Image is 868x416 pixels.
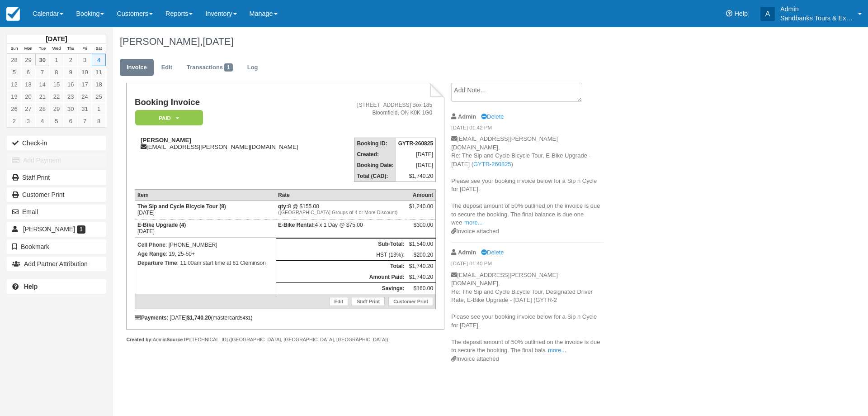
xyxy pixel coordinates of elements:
a: 6 [21,66,35,78]
th: Item [135,190,276,201]
strong: Admin [458,249,476,256]
th: Created: [354,149,396,160]
a: 2 [64,54,78,66]
strong: GYTR-260825 [398,140,433,147]
strong: Cell Phone [137,242,165,248]
td: [DATE] [396,160,436,171]
div: A [760,7,775,21]
a: Delete [481,249,504,256]
a: 3 [78,54,92,66]
td: $1,540.00 [407,239,436,250]
a: 7 [78,115,92,127]
span: 1 [224,63,233,72]
td: $1,740.20 [396,171,436,182]
a: 18 [92,78,106,91]
p: : 11:00am start time at 81 Cleminson [137,258,274,268]
div: Admin [TECHNICAL_ID] ([GEOGRAPHIC_DATA], [GEOGRAPHIC_DATA], [GEOGRAPHIC_DATA]) [126,336,444,343]
th: Savings: [276,283,407,294]
p: : [PHONE_NUMBER] [137,240,274,249]
a: 2 [7,115,21,127]
a: 27 [21,103,35,115]
th: Total: [276,261,407,272]
a: 14 [35,78,49,91]
a: more... [464,219,482,226]
th: Fri [78,44,92,54]
a: 29 [49,103,63,115]
strong: E-Bike Upgrade (4) [137,222,186,228]
a: 31 [78,103,92,115]
div: $300.00 [409,222,433,235]
a: 22 [49,91,63,103]
a: GYTR-260825 [473,161,511,167]
a: 1 [92,103,106,115]
strong: Created by: [126,337,153,342]
th: Rate [276,190,407,201]
td: HST (13%): [276,249,407,261]
strong: $1,740.20 [187,315,211,321]
button: Check-in [7,136,106,150]
p: [EMAIL_ADDRESS][PERSON_NAME][DOMAIN_NAME], Re: The Sip and Cycle Bicycle Tour, Designated Driver ... [451,271,604,355]
td: 8 @ $155.00 [276,201,407,220]
td: [DATE] [135,220,276,238]
span: [PERSON_NAME] [23,225,75,233]
div: Invoice attached [451,227,604,236]
a: Paid [135,110,200,126]
td: [DATE] [396,149,436,160]
td: 4 x 1 Day @ $75.00 [276,220,407,238]
a: 15 [49,78,63,91]
td: [DATE] [135,201,276,220]
p: Admin [780,5,853,14]
th: Sub-Total: [276,239,407,250]
a: Staff Print [352,297,385,306]
p: : 19, 25-50+ [137,249,274,258]
a: Transactions1 [180,59,240,77]
strong: Admin [458,113,476,120]
button: Add Payment [7,153,106,167]
th: Tue [35,44,49,54]
a: 6 [64,115,78,127]
a: 26 [7,103,21,115]
a: Edit [329,297,348,306]
div: Invoice attached [451,355,604,363]
strong: E-Bike Rental [278,222,315,228]
button: Bookmark [7,239,106,254]
a: Invoice [120,59,154,77]
th: Booking ID: [354,138,396,149]
a: 29 [21,54,35,66]
a: Help [7,279,106,294]
th: Thu [64,44,78,54]
a: 28 [7,54,21,66]
a: Log [241,59,265,77]
a: 17 [78,78,92,91]
a: 12 [7,78,21,91]
p: Sandbanks Tours & Experiences [780,14,853,23]
em: ([GEOGRAPHIC_DATA] Groups of 4 or More Discount) [278,210,405,215]
a: 1 [49,54,63,66]
strong: Age Range [137,251,166,257]
a: 10 [78,66,92,78]
small: 5431 [240,315,251,320]
em: [DATE] 01:40 PM [451,260,604,270]
div: $1,240.00 [409,203,433,217]
a: 16 [64,78,78,91]
td: $1,740.20 [407,261,436,272]
strong: Payments [135,315,167,321]
address: [STREET_ADDRESS] Box 185 Bloomfield, ON K0K 1G0 [339,101,432,117]
a: 19 [7,91,21,103]
i: Help [726,10,732,17]
em: [DATE] 01:42 PM [451,124,604,134]
h1: [PERSON_NAME], [120,36,757,47]
th: Sun [7,44,21,54]
b: Help [24,283,38,290]
th: Wed [49,44,63,54]
span: Help [734,10,748,17]
strong: The Sip and Cycle Bicycle Tour (8) [137,203,226,210]
th: Amount Paid: [276,272,407,283]
div: [EMAIL_ADDRESS][PERSON_NAME][DOMAIN_NAME] [135,137,335,150]
p: [EMAIL_ADDRESS][PERSON_NAME][DOMAIN_NAME], Re: The Sip and Cycle Bicycle Tour, E-Bike Upgrade - [... [451,135,604,227]
th: Booking Date: [354,160,396,171]
img: checkfront-main-nav-mini-logo.png [6,7,20,21]
a: more... [548,347,566,354]
a: 20 [21,91,35,103]
a: [PERSON_NAME] 1 [7,222,106,236]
